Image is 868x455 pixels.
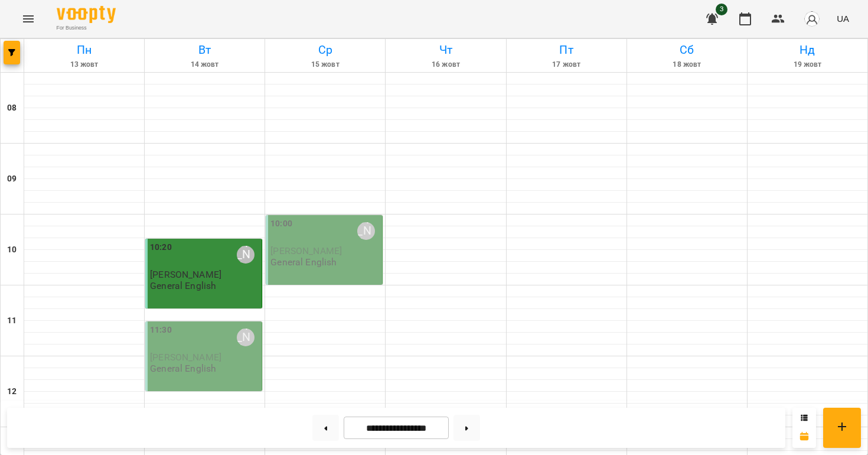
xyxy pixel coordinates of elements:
[237,329,254,346] div: Балан Софія
[146,59,263,70] h6: 14 жовт
[150,241,172,254] label: 10:20
[832,8,854,30] button: UA
[804,11,820,27] img: avatar_s.png
[150,324,172,337] label: 11:30
[57,6,116,23] img: Voopty Logo
[357,222,375,240] div: Балан Софія
[7,314,17,327] h6: 11
[150,363,216,373] p: General English
[267,59,383,70] h6: 15 жовт
[57,24,116,32] span: For Business
[387,41,504,59] h6: Чт
[749,41,866,59] h6: Нд
[749,59,866,70] h6: 19 жовт
[150,269,221,280] span: [PERSON_NAME]
[14,5,43,33] button: Menu
[237,246,254,264] div: Балан Софія
[837,12,849,25] span: UA
[270,245,342,256] span: [PERSON_NAME]
[7,173,17,186] h6: 09
[629,59,745,70] h6: 18 жовт
[716,4,727,15] span: 3
[150,281,216,291] p: General English
[7,385,17,398] h6: 12
[267,41,383,59] h6: Ср
[7,243,17,256] h6: 10
[270,217,292,230] label: 10:00
[26,59,142,70] h6: 13 жовт
[270,257,337,267] p: General English
[150,352,221,363] span: [PERSON_NAME]
[26,41,142,59] h6: Пн
[7,102,17,115] h6: 08
[629,41,745,59] h6: Сб
[146,41,263,59] h6: Вт
[508,41,625,59] h6: Пт
[508,59,625,70] h6: 17 жовт
[387,59,504,70] h6: 16 жовт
